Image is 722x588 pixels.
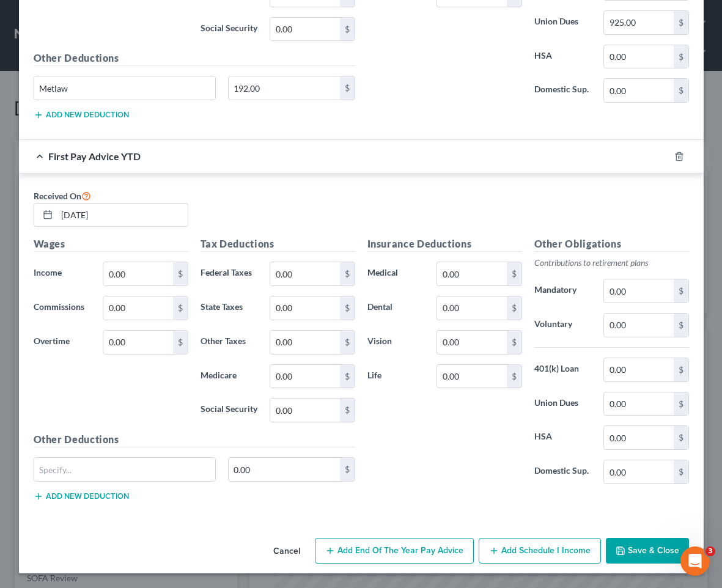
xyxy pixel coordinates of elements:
h5: Other Deductions [34,51,355,66]
h5: Insurance Deductions [367,237,522,252]
div: $ [340,296,355,320]
input: Specify... [34,458,216,481]
label: Domestic Sup. [528,460,598,484]
label: Medicare [194,364,264,389]
div: $ [674,392,688,416]
label: Other Taxes [194,330,264,355]
div: $ [674,11,688,34]
label: Medical [361,262,431,286]
input: 0.00 [604,314,673,337]
div: $ [674,460,688,483]
input: 0.00 [103,331,172,354]
input: 0.00 [604,426,673,449]
div: $ [340,331,355,354]
button: Add new deduction [34,491,129,501]
label: Life [361,364,431,389]
div: $ [173,296,188,320]
div: $ [340,18,355,41]
label: Commissions [28,296,97,320]
input: 0.00 [229,458,340,481]
label: Federal Taxes [194,262,264,286]
input: 0.00 [270,331,339,354]
div: $ [507,262,521,285]
div: $ [674,358,688,381]
input: 0.00 [604,45,673,68]
label: Dental [361,296,431,320]
span: Income [34,267,62,277]
button: Add new deduction [34,110,129,120]
input: 0.00 [604,460,673,483]
input: 0.00 [270,18,339,41]
input: 0.00 [437,296,506,320]
input: 0.00 [604,392,673,416]
label: Union Dues [528,10,598,35]
label: State Taxes [194,296,264,320]
label: Mandatory [528,279,598,303]
label: Received On [34,188,91,203]
h5: Other Obligations [534,237,689,252]
span: 3 [705,546,715,556]
input: 0.00 [270,399,339,422]
div: $ [340,365,355,388]
div: $ [674,79,688,102]
div: $ [674,45,688,68]
label: HSA [528,45,598,69]
label: Union Dues [528,392,598,416]
div: $ [340,262,355,285]
label: Overtime [28,330,97,355]
input: 0.00 [103,296,172,320]
div: $ [507,365,521,388]
label: 401(k) Loan [528,358,598,382]
div: $ [340,458,355,481]
div: $ [340,399,355,422]
div: $ [340,76,355,100]
input: 0.00 [229,76,340,100]
div: $ [674,426,688,449]
input: 0.00 [604,11,673,34]
p: Contributions to retirement plans [534,257,689,269]
input: 0.00 [270,262,339,285]
label: Voluntary [528,313,598,337]
div: $ [507,331,521,354]
input: 0.00 [437,262,506,285]
button: Save & Close [606,538,689,564]
label: Vision [361,330,431,355]
input: MM/DD/YYYY [57,204,188,227]
input: 0.00 [270,296,339,320]
input: Specify... [34,76,216,100]
button: Cancel [263,539,310,564]
div: $ [674,279,688,303]
input: 0.00 [604,79,673,102]
input: 0.00 [604,279,673,303]
h5: Tax Deductions [201,237,355,252]
h5: Wages [34,237,188,252]
input: 0.00 [437,365,506,388]
div: $ [674,314,688,337]
label: HSA [528,425,598,450]
label: Social Security [194,398,264,422]
input: 0.00 [604,358,673,381]
input: 0.00 [270,365,339,388]
span: First Pay Advice YTD [48,150,141,162]
label: Domestic Sup. [528,78,598,103]
input: 0.00 [103,262,172,285]
button: Add End of the Year Pay Advice [315,538,474,564]
iframe: Intercom live chat [680,546,710,576]
div: $ [173,262,188,285]
label: Social Security [194,17,264,42]
div: $ [173,331,188,354]
div: $ [507,296,521,320]
input: 0.00 [437,331,506,354]
h5: Other Deductions [34,432,355,447]
button: Add Schedule I Income [479,538,601,564]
